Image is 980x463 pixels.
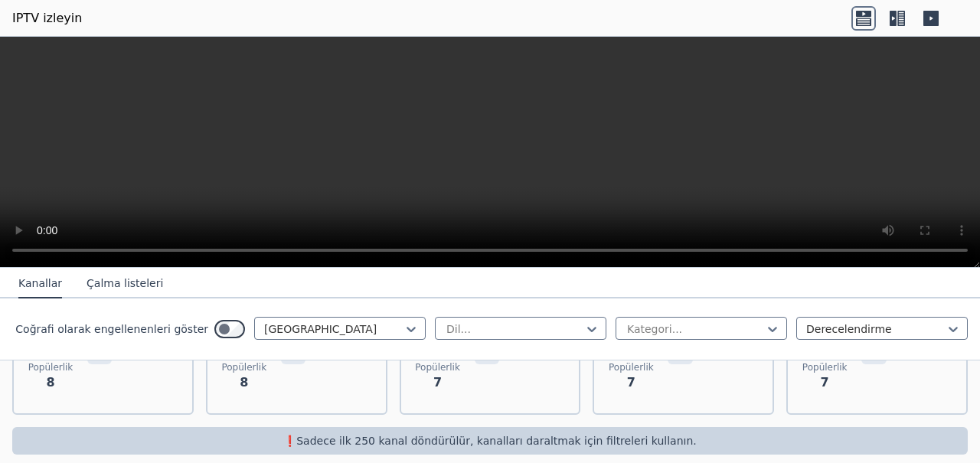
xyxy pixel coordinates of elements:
font: Kanallar [18,277,62,289]
font: 7 [627,375,635,390]
font: Çalma listeleri [87,277,163,289]
font: Popülerlik [802,362,848,373]
font: Popülerlik [415,362,460,373]
font: 7 [821,375,829,390]
font: Popülerlik [221,362,266,373]
font: ❗️Sadece ilk 250 kanal döndürülür, kanalları daraltmak için filtreleri kullanın. [283,435,697,447]
font: Coğrafi olarak engellenenleri göster [15,323,208,335]
a: IPTV izleyin [12,9,82,28]
font: Popülerlik [609,362,654,373]
font: IPTV izleyin [12,11,82,25]
font: Popülerlik [28,362,73,373]
button: Kanallar [18,269,62,298]
button: Çalma listeleri [87,269,163,298]
font: 7 [433,375,442,390]
font: 8 [240,375,248,390]
font: 8 [46,375,54,390]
